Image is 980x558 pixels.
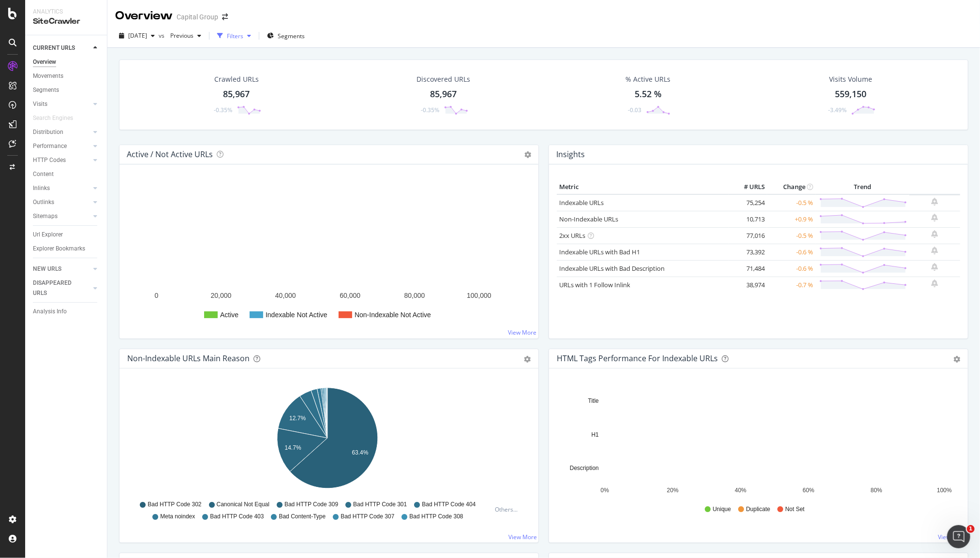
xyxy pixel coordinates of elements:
a: Sitemaps [33,211,90,221]
a: Indexable URLs with Bad H1 [559,248,640,256]
div: -0.35% [214,106,232,114]
text: Non-Indexable Not Active [355,311,431,319]
a: Outlinks [33,197,90,207]
td: 10,713 [728,211,767,227]
a: DISAPPEARED URLS [33,278,90,298]
span: 1 [967,525,975,533]
a: View More [508,533,537,541]
div: Movements [33,71,63,81]
button: [DATE] [115,28,159,44]
a: Inlinks [33,183,90,193]
div: bell-plus [932,247,938,254]
a: Overview [33,57,100,67]
span: Unique [713,505,731,514]
span: Bad HTTP Code 301 [353,500,407,509]
text: 60,000 [340,292,360,299]
text: 63.4% [352,449,369,456]
div: bell-plus [932,214,938,221]
div: Content [33,169,54,179]
text: H1 [592,431,599,438]
div: -0.35% [421,106,439,114]
text: Title [588,397,599,404]
a: Content [33,169,100,179]
button: Segments [263,28,309,44]
td: +0.9 % [767,211,816,227]
div: A chart. [127,180,531,331]
span: Meta noindex [160,513,195,521]
td: -0.5 % [767,194,816,211]
div: bell-plus [932,263,938,271]
a: View More [508,328,536,337]
td: -0.5 % [767,227,816,244]
span: vs [159,31,166,40]
text: 12.7% [289,415,306,422]
text: 20% [667,487,679,494]
div: -3.49% [828,106,846,114]
text: 80% [871,487,882,494]
text: Active [220,311,238,319]
span: Bad HTTP Code 404 [422,500,475,509]
div: Search Engines [33,113,73,123]
div: Segments [33,85,59,95]
a: View More [938,533,966,541]
div: 5.52 % [635,88,662,101]
h4: Insights [556,148,585,161]
div: Overview [115,8,173,24]
td: 77,016 [728,227,767,244]
th: Metric [557,180,728,194]
div: 559,150 [835,88,867,101]
div: bell-plus [932,279,938,287]
div: HTTP Codes [33,155,66,165]
div: Sitemaps [33,211,58,221]
span: Bad HTTP Code 308 [409,513,463,521]
text: 40% [735,487,746,494]
a: Search Engines [33,113,83,123]
a: Performance [33,141,90,151]
a: Distribution [33,127,90,137]
div: NEW URLS [33,264,61,274]
td: 71,484 [728,260,767,277]
div: gear [524,356,531,363]
a: CURRENT URLS [33,43,90,53]
text: Description [570,465,599,471]
div: Visits [33,99,47,109]
a: Explorer Bookmarks [33,244,100,254]
span: Bad Content-Type [279,513,326,521]
div: SiteCrawler [33,16,99,27]
span: Bad HTTP Code 309 [284,500,338,509]
span: Bad HTTP Code 403 [210,513,264,521]
text: Indexable Not Active [266,311,327,319]
div: Analytics [33,8,99,16]
div: Non-Indexable URLs Main Reason [127,353,250,363]
div: Performance [33,141,67,151]
div: 85,967 [223,88,250,101]
button: Previous [166,28,205,44]
a: Segments [33,85,100,95]
a: Analysis Info [33,307,100,317]
a: Url Explorer [33,230,100,240]
td: -0.7 % [767,277,816,293]
th: Change [767,180,816,194]
a: Non-Indexable URLs [559,215,618,223]
div: Filters [227,32,243,40]
div: Url Explorer [33,230,63,240]
td: 38,974 [728,277,767,293]
div: Crawled URLs [214,74,259,84]
div: DISAPPEARED URLS [33,278,82,298]
div: % Active URLs [626,74,671,84]
a: Movements [33,71,100,81]
div: Inlinks [33,183,50,193]
td: 73,392 [728,244,767,260]
text: 0 [155,292,159,299]
span: Not Set [786,505,805,514]
th: # URLS [728,180,767,194]
a: HTTP Codes [33,155,90,165]
div: Capital Group [177,12,218,22]
i: Options [524,151,531,158]
span: Previous [166,31,193,40]
td: 75,254 [728,194,767,211]
div: Discovered URLs [416,74,470,84]
th: Trend [816,180,909,194]
div: arrow-right-arrow-left [222,14,228,20]
text: 100% [937,487,952,494]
